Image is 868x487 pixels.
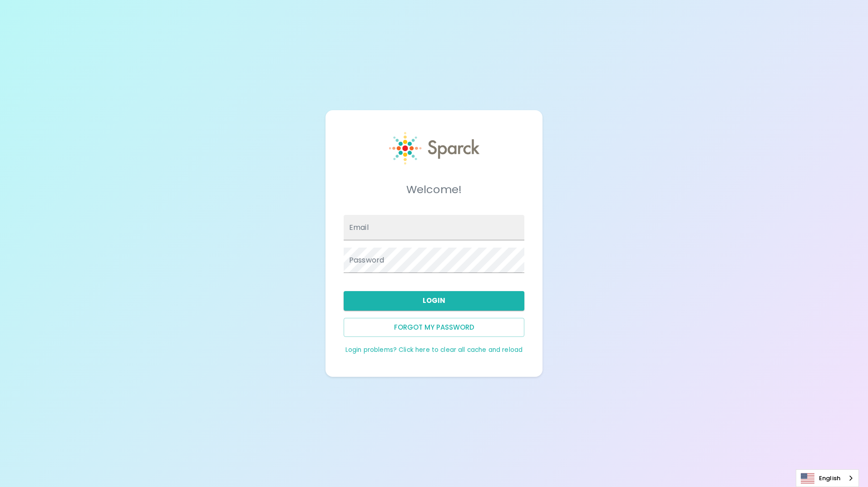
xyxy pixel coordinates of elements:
[345,346,523,354] a: Login problems? Click here to clear all cache and reload
[796,469,859,487] div: Language
[389,132,479,165] img: Sparck logo
[344,318,524,337] button: Forgot my password
[344,182,524,197] h5: Welcome!
[344,291,524,310] button: Login
[796,469,859,487] aside: Language selected: English
[796,470,858,487] a: English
